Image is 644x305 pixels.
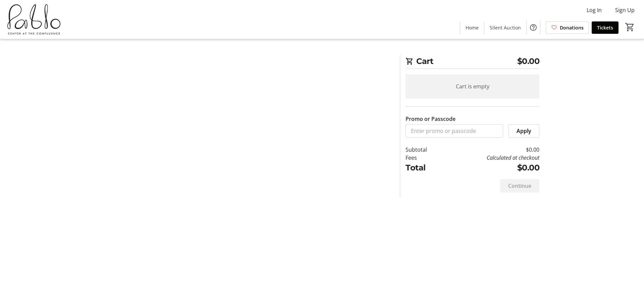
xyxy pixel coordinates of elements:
button: Cart [624,21,636,33]
span: Silent Auction [490,24,521,31]
span: Home [466,24,479,31]
img: Pablo Center's Logo [4,3,64,36]
button: Help [527,21,540,34]
td: Calculated at checkout [444,154,539,162]
td: Fees [406,154,444,162]
input: Enter promo or passcode [406,124,503,138]
span: Donations [560,24,584,31]
span: Apply [517,127,531,135]
button: Log In [581,5,607,15]
td: $0.00 [444,162,539,174]
td: Total [406,162,444,174]
a: Tickets [592,21,619,34]
label: Promo or Passcode [406,115,455,123]
span: Tickets [597,24,613,31]
button: Sign Up [610,5,640,15]
span: Sign Up [615,6,635,14]
span: Log In [587,6,602,14]
a: Home [460,21,484,34]
span: $0.00 [517,55,540,67]
a: Donations [546,21,589,34]
td: $0.00 [444,146,539,154]
div: Cart is empty [406,74,539,98]
button: Apply [508,124,539,138]
h2: Cart [406,55,539,69]
a: Silent Auction [484,21,526,34]
td: Subtotal [406,146,444,154]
